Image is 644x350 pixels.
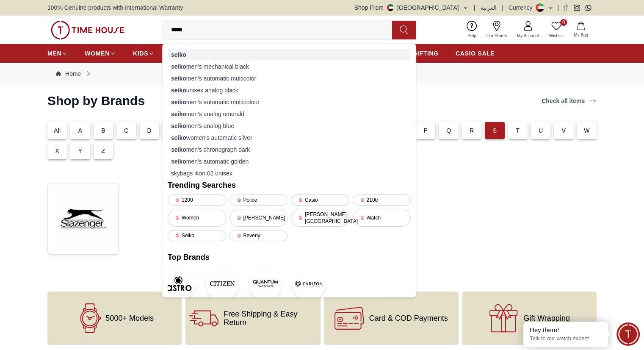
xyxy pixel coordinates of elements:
strong: seiko [171,63,186,70]
span: Card & COD Payments [369,314,448,322]
p: X [55,147,59,155]
img: Carlton [292,267,326,300]
div: Beverly [229,230,288,241]
img: Quantum [249,267,282,300]
div: 2100 [353,194,411,206]
p: Talk to our watch expert! [530,335,602,342]
img: ... [51,21,124,39]
h2: Trending Searches [168,179,411,191]
p: R [470,126,474,135]
p: B [101,126,105,135]
a: 0Wishlist [544,19,569,41]
a: Our Stores [481,19,512,41]
img: CITIZEN [205,267,239,300]
span: WOMEN [85,49,110,58]
div: men's analog emerald [168,108,411,120]
a: KIDS [133,46,155,61]
a: GIFTING [412,46,439,61]
p: W [584,126,589,135]
a: WOMEN [85,46,116,61]
span: 0 [560,19,567,26]
span: | [557,3,559,12]
p: T [516,126,520,135]
div: Currency [509,3,536,12]
div: Women [168,209,226,227]
div: men's automatic multicolor [168,72,411,84]
p: P [423,126,428,135]
a: Facebook [562,5,569,11]
span: Wishlist [546,33,567,39]
div: women's automatic silver [168,132,411,144]
p: All [54,126,61,135]
span: MEN [47,49,61,58]
span: GIFTING [412,49,439,58]
a: CASIO SALE [456,46,495,61]
span: My Bag [570,32,591,38]
p: U [539,126,543,135]
span: My Account [514,33,542,39]
strong: seiko [171,134,186,141]
button: My Bag [569,20,593,40]
span: KIDS [133,49,148,58]
div: skybags ikon 02 unisex [168,167,411,179]
a: QuantumQuantum [254,267,276,312]
a: Instagram [574,5,580,11]
strong: seiko [171,99,186,106]
span: 100% Genuine products with International Warranty [47,3,183,12]
div: men's mechanical black [168,61,411,72]
div: men's chronograph dark [168,144,411,156]
span: Help [464,33,480,39]
nav: Breadcrumb [47,63,597,85]
p: Q [446,126,451,135]
p: D [147,126,152,135]
button: Shop From[GEOGRAPHIC_DATA] [354,3,469,12]
span: Our Stores [483,33,510,39]
a: CITIZENCITIZEN [211,267,233,312]
strong: seiko [171,51,186,58]
span: 5000+ Models [105,314,154,322]
div: men's automatic multicolour [168,96,411,108]
a: AstroAstro [168,267,190,312]
img: ... [55,190,111,247]
div: Chat Widget [616,322,640,346]
div: [PERSON_NAME][GEOGRAPHIC_DATA] [291,209,349,227]
div: Seiko [168,230,226,241]
div: 1200 [168,194,226,206]
h2: Shop by Brands [47,93,145,108]
div: Watch [353,209,411,227]
div: unisex analog black [168,84,411,96]
h2: Top Brands [168,251,411,263]
a: Whatsapp [585,5,591,11]
p: C [124,126,128,135]
p: Y [78,147,83,155]
span: | [502,3,503,12]
span: | [474,3,475,12]
a: MEN [47,46,68,61]
span: CASIO SALE [456,49,495,58]
div: Casio [291,194,349,206]
p: Z [102,147,105,155]
button: العربية [480,3,497,12]
img: United Arab Emirates [387,4,394,11]
div: Hey there! [530,326,602,334]
span: Gift Wrapping [523,314,570,322]
div: men's analog blue [168,120,411,132]
img: Astro [162,267,196,300]
div: men's automatic golden [168,156,411,167]
strong: seiko [171,111,186,117]
p: A [78,126,83,135]
a: CarltonCarlton [298,267,320,312]
strong: seiko [171,146,186,153]
strong: seiko [171,87,186,94]
p: S [493,126,497,135]
a: Help [462,19,481,41]
strong: seiko [171,158,186,165]
div: Police [229,194,288,206]
strong: seiko [171,122,186,129]
p: V [562,126,566,135]
strong: seiko [171,75,186,82]
a: Home [56,69,81,78]
a: Check all items [540,95,598,107]
span: Free Shipping & Easy Return [224,310,317,327]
